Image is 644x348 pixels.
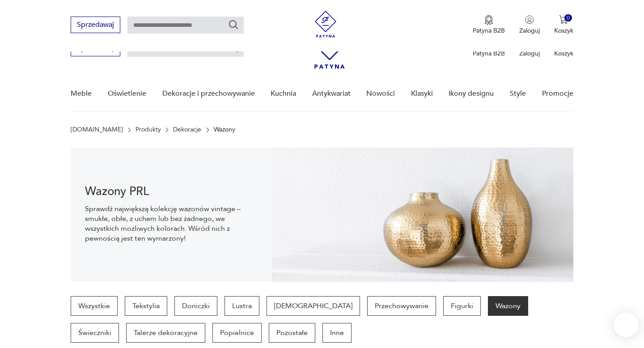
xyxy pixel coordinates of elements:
p: Koszyk [554,26,573,35]
p: Zaloguj [519,49,540,58]
a: Ikony designu [449,76,494,111]
a: Produkty [136,126,161,133]
p: Patyna B2B [473,49,505,58]
a: Figurki [443,296,481,316]
button: 0Koszyk [554,15,573,35]
a: Dekoracje i przechowywanie [162,76,255,111]
a: Świeczniki [71,323,119,343]
img: Ikonka użytkownika [525,15,534,24]
a: Promocje [542,76,573,111]
a: Wszystkie [71,296,118,316]
a: Lustra [225,296,259,316]
img: Ikona koszyka [559,15,568,24]
iframe: Smartsupp widget button [614,312,639,337]
a: Przechowywanie [367,296,436,316]
a: Tekstylia [125,296,167,316]
p: Patyna B2B [473,26,505,35]
a: Talerze dekoracyjne [126,323,205,343]
p: Sprawdź największą kolekcję wazonów vintage – smukłe, obłe, z uchem lub bez żadnego, we wszystkic... [85,204,257,243]
p: Wazony [214,126,235,133]
a: Doniczki [174,296,217,316]
a: Ikona medaluPatyna B2B [473,15,505,35]
a: Klasyki [411,76,433,111]
button: Patyna B2B [473,15,505,35]
a: [DEMOGRAPHIC_DATA] [267,296,360,316]
a: Sprzedawaj [71,22,120,29]
h1: Wazony PRL [85,186,257,197]
div: 0 [564,14,572,22]
a: Popielnice [212,323,262,343]
a: Kuchnia [271,76,296,111]
button: Sprzedawaj [71,17,120,33]
a: [DOMAIN_NAME] [71,126,123,133]
a: Style [510,76,526,111]
img: Ikona medalu [484,15,493,25]
p: Zaloguj [519,26,540,35]
a: Meble [71,76,92,111]
a: Sprzedawaj [71,46,120,52]
img: Patyna - sklep z meblami i dekoracjami vintage [312,11,339,38]
a: Dekoracje [173,126,201,133]
a: Oświetlenie [108,76,146,111]
button: Zaloguj [519,15,540,35]
a: Wazony [488,296,528,316]
a: Inne [322,323,352,343]
a: Nowości [366,76,395,111]
button: Szukaj [228,19,239,30]
a: Antykwariat [312,76,351,111]
img: Wazony vintage [272,148,573,282]
p: Koszyk [554,49,573,58]
a: Pozostałe [269,323,315,343]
